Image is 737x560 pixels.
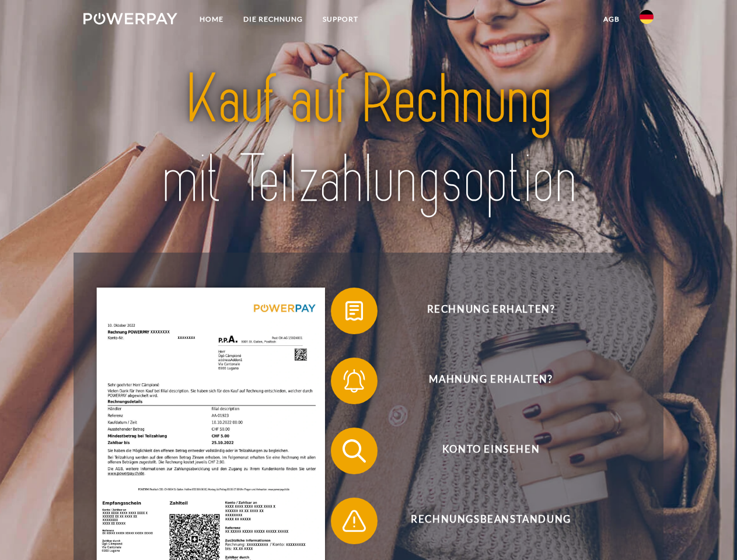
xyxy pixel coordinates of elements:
span: Konto einsehen [348,428,634,474]
img: title-powerpay_de.svg [111,56,626,223]
img: qb_search.svg [340,436,369,466]
img: qb_warning.svg [340,506,369,535]
button: Mahnung erhalten? [331,358,634,404]
a: Home [190,9,233,30]
button: Konto einsehen [331,428,634,474]
span: Rechnung erhalten? [348,288,634,334]
a: SUPPORT [313,9,368,30]
img: de [640,10,654,24]
span: Rechnungsbeanstandung [348,498,634,544]
span: Mahnung erhalten? [348,358,634,404]
img: qb_bill.svg [340,296,369,325]
a: DIE RECHNUNG [233,9,313,30]
img: qb_bell.svg [340,366,369,395]
button: Rechnung erhalten? [331,288,634,334]
a: agb [593,9,630,30]
img: logo-powerpay-white.svg [83,13,177,24]
button: Rechnungsbeanstandung [331,498,634,544]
